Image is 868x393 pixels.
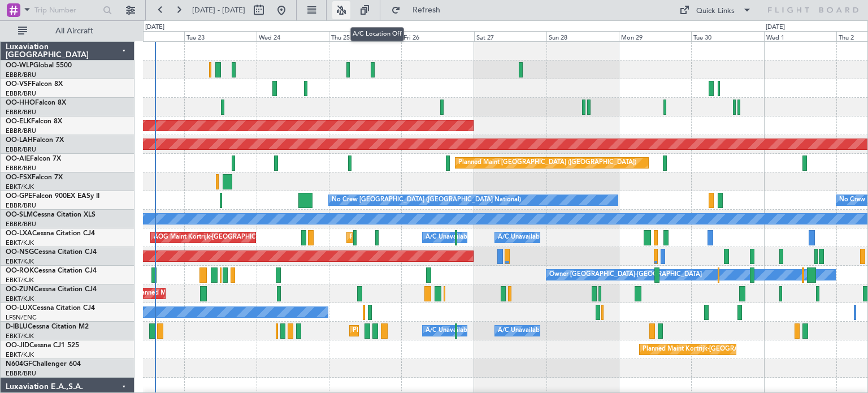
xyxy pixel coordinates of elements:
[6,127,36,135] a: EBBR/BRU
[6,332,34,340] a: EBKT/KJK
[6,230,32,237] span: OO-LXA
[6,276,34,284] a: EBKT/KJK
[34,2,99,19] input: Trip Number
[6,100,35,106] span: OO-HHO
[403,6,450,14] span: Refresh
[6,89,36,98] a: EBBR/BRU
[6,211,33,218] span: OO-SLM
[6,108,36,116] a: EBBR/BRU
[6,220,36,228] a: EBBR/BRU
[29,27,119,35] span: All Aircraft
[6,174,63,181] a: OO-FSXFalcon 7X
[350,229,481,246] div: Planned Maint Kortrijk-[GEOGRAPHIC_DATA]
[6,164,36,172] a: EBBR/BRU
[184,31,257,41] div: Tue 23
[6,249,97,256] a: OO-NSGCessna Citation CJ4
[6,239,34,247] a: EBKT/KJK
[329,31,401,41] div: Thu 25
[498,229,545,246] div: A/C Unavailable
[6,193,32,200] span: OO-GPE
[6,267,97,274] a: OO-ROKCessna Citation CJ4
[6,156,61,162] a: OO-AIEFalcon 7X
[766,23,785,32] div: [DATE]
[6,193,99,200] a: OO-GPEFalcon 900EX EASy II
[6,62,72,69] a: OO-WLPGlobal 5500
[6,81,32,88] span: OO-VSF
[6,286,97,293] a: OO-ZUNCessna Citation CJ4
[426,322,636,339] div: A/C Unavailable [GEOGRAPHIC_DATA] ([GEOGRAPHIC_DATA] National)
[426,229,636,246] div: A/C Unavailable [GEOGRAPHIC_DATA] ([GEOGRAPHIC_DATA] National)
[6,81,63,88] a: OO-VSFFalcon 8X
[6,351,34,359] a: EBKT/KJK
[619,31,691,41] div: Mon 29
[111,31,184,41] div: Mon 22
[6,323,28,330] span: D-IBLU
[6,249,34,256] span: OO-NSG
[154,229,277,246] div: AOG Maint Kortrijk-[GEOGRAPHIC_DATA]
[6,183,34,191] a: EBKT/KJK
[6,361,32,368] span: N604GF
[549,266,702,283] div: Owner [GEOGRAPHIC_DATA]-[GEOGRAPHIC_DATA]
[6,62,33,69] span: OO-WLP
[332,192,521,209] div: No Crew [GEOGRAPHIC_DATA] ([GEOGRAPHIC_DATA] National)
[12,22,123,40] button: All Aircraft
[6,100,66,106] a: OO-HHOFalcon 8X
[6,201,36,210] a: EBBR/BRU
[401,31,474,41] div: Fri 26
[6,342,79,349] a: OO-JIDCessna CJ1 525
[6,257,34,266] a: EBKT/KJK
[6,295,34,303] a: EBKT/KJK
[6,323,89,330] a: D-IBLUCessna Citation M2
[764,31,836,41] div: Wed 1
[6,118,62,125] a: OO-ELKFalcon 8X
[6,305,32,312] span: OO-LUX
[6,230,95,237] a: OO-LXACessna Citation CJ4
[6,156,30,162] span: OO-AIE
[6,286,34,293] span: OO-ZUN
[474,31,546,41] div: Sat 27
[6,211,96,218] a: OO-SLMCessna Citation XLS
[6,71,36,79] a: EBBR/BRU
[6,369,36,378] a: EBBR/BRU
[6,313,37,322] a: LFSN/ENC
[498,322,678,339] div: A/C Unavailable [GEOGRAPHIC_DATA]-[GEOGRAPHIC_DATA]
[546,31,619,41] div: Sun 28
[6,361,81,368] a: N604GFChallenger 604
[257,31,329,41] div: Wed 24
[6,267,34,274] span: OO-ROK
[6,137,33,144] span: OO-LAH
[696,6,735,17] div: Quick Links
[674,1,757,19] button: Quick Links
[691,31,763,41] div: Tue 30
[145,23,164,32] div: [DATE]
[6,118,31,125] span: OO-ELK
[386,1,454,19] button: Refresh
[6,145,36,154] a: EBBR/BRU
[353,322,479,339] div: Planned Maint Nice ([GEOGRAPHIC_DATA])
[6,137,64,144] a: OO-LAHFalcon 7X
[6,174,32,181] span: OO-FSX
[350,27,404,41] div: A/C Location Off
[6,342,29,349] span: OO-JID
[458,154,636,171] div: Planned Maint [GEOGRAPHIC_DATA] ([GEOGRAPHIC_DATA])
[6,305,95,312] a: OO-LUXCessna Citation CJ4
[643,341,774,358] div: Planned Maint Kortrijk-[GEOGRAPHIC_DATA]
[192,5,245,15] span: [DATE] - [DATE]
